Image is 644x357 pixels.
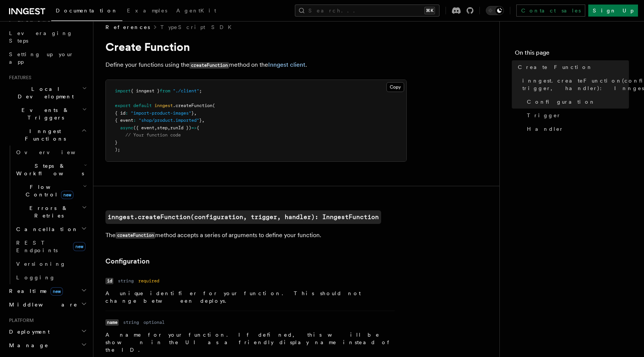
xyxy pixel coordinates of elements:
button: Search...⌘K [295,5,440,17]
code: createFunction [116,232,155,239]
span: ); [115,147,120,152]
button: Realtimenew [6,284,89,298]
dd: string [118,278,134,284]
span: } [199,118,202,123]
button: Flow Controlnew [13,180,89,201]
button: Local Development [6,82,89,103]
span: async [120,125,133,130]
span: , [202,118,204,123]
a: Leveraging Steps [6,26,89,47]
span: Versioning [16,261,66,267]
span: runId }) [170,125,191,130]
p: Define your functions using the method on the . [105,60,407,70]
a: Configuration [105,256,150,267]
kbd: ⌘K [424,7,435,14]
span: Platform [6,317,34,323]
dd: required [138,278,159,284]
h4: On this page [515,48,629,60]
span: Steps & Workflows [13,162,84,177]
dd: optional [143,319,165,325]
span: step [157,125,168,130]
span: , [168,125,170,130]
span: AgentKit [176,8,216,14]
button: Inngest Functions [6,124,89,146]
dd: string [123,319,139,325]
a: Versioning [13,257,89,271]
span: ({ event [133,125,154,130]
span: Overview [16,149,94,155]
span: Local Development [6,85,82,100]
span: { event [115,118,133,123]
a: Contact sales [516,5,585,17]
code: createFunction [189,62,229,69]
button: Errors & Retries [13,201,89,222]
a: Overview [13,146,89,159]
span: ; [199,88,202,93]
a: Configuration [524,95,629,109]
span: : [133,118,136,123]
a: Sign Up [588,5,638,17]
span: { id [115,110,125,116]
span: : [125,110,128,116]
span: Create Function [518,63,593,71]
span: => [191,125,197,130]
a: Documentation [51,2,122,21]
span: export [115,103,131,108]
span: import [115,88,131,93]
span: "./client" [173,88,199,93]
span: } [191,110,194,116]
button: Deployment [6,325,89,339]
span: new [61,191,73,199]
span: "import-product-images" [131,110,191,116]
button: Middleware [6,298,89,311]
button: Cancellation [13,222,89,236]
span: ( [212,103,215,108]
a: Inngest client [268,61,305,68]
a: inngest.createFunction(configuration, trigger, handler): InngestFunction [105,210,381,224]
button: Manage [6,339,89,352]
code: id [105,278,113,284]
span: Deployment [6,328,50,336]
button: Toggle dark mode [486,6,504,15]
span: Configuration [527,98,595,106]
span: "shop/product.imported" [139,118,199,123]
a: Logging [13,271,89,284]
span: Examples [127,8,167,14]
span: Realtime [6,287,63,295]
span: Flow Control [13,183,83,198]
a: TypeScript SDK [160,23,236,31]
span: , [154,125,157,130]
span: .createFunction [173,103,212,108]
span: Documentation [56,8,118,14]
span: } [115,140,118,145]
a: Create Function [515,60,629,74]
span: Logging [16,274,55,280]
button: Copy [386,82,404,92]
span: Leveraging Steps [9,30,73,44]
span: new [73,242,85,251]
p: A unique identifier for your function. This should not change between deploys. [105,290,395,305]
span: Inngest Functions [6,127,81,142]
span: Events & Triggers [6,106,82,121]
span: Features [6,75,31,81]
span: Handler [527,125,564,133]
span: Trigger [527,112,561,119]
a: Handler [524,122,629,136]
a: inngest.createFunction(configuration, trigger, handler): InngestFunction [519,74,629,95]
code: name [105,319,119,326]
a: Examples [122,2,172,20]
span: Cancellation [13,225,78,233]
span: { inngest } [131,88,160,93]
p: A name for your function. If defined, this will be shown in the UI as a friendly display name ins... [105,331,395,354]
span: new [50,287,63,296]
span: , [194,110,197,116]
span: inngest [154,103,173,108]
h1: Create Function [105,40,407,54]
span: Setting up your app [9,51,74,65]
span: default [133,103,152,108]
button: Steps & Workflows [13,159,89,180]
a: REST Endpointsnew [13,236,89,257]
div: Inngest Functions [6,146,89,284]
span: // Your function code [125,132,181,138]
